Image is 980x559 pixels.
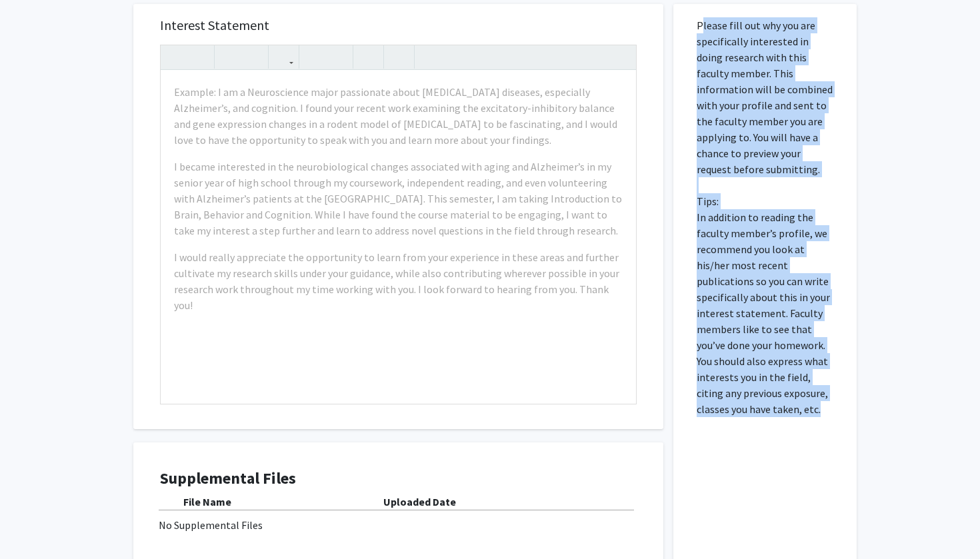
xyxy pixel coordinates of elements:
[609,45,633,69] button: Fullscreen
[218,45,241,69] button: Superscript
[159,517,638,533] div: No Supplemental Files
[697,17,833,417] p: Please fill out why you are specifically interested in doing research with this faculty member. T...
[383,495,456,508] b: Uploaded Date
[174,249,623,313] p: I would really appreciate the opportunity to learn from your experience in these areas and furthe...
[164,45,187,69] button: Strong (Ctrl + B)
[160,469,637,488] h4: Supplemental Files
[357,45,380,69] button: Remove format
[10,499,57,549] iframe: Chat
[183,495,231,508] b: File Name
[272,45,295,69] button: Link
[161,71,636,404] div: Note to users with screen readers: Please press Alt+0 or Option+0 to deactivate our accessibility...
[187,45,211,69] button: Emphasis (Ctrl + I)
[174,84,623,148] p: Example: I am a Neuroscience major passionate about [MEDICAL_DATA] diseases, especially Alzheimer...
[174,159,623,239] p: I became interested in the neurobiological changes associated with aging and Alzheimer’s in my se...
[241,45,265,69] button: Subscript
[326,45,349,69] button: Ordered list
[303,45,326,69] button: Unordered list
[160,17,637,33] h5: Interest Statement
[387,45,411,69] button: Insert horizontal rule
